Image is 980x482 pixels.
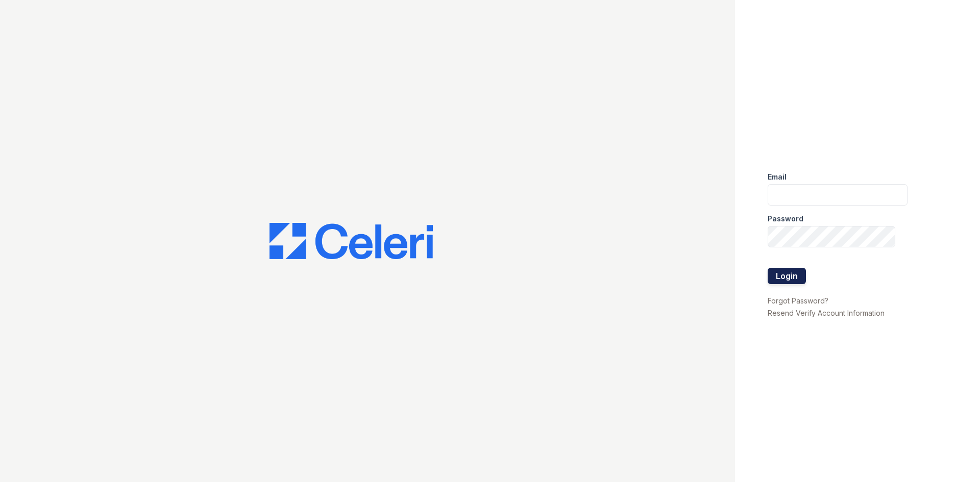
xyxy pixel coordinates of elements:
[768,296,828,305] a: Forgot Password?
[768,309,885,317] a: Resend Verify Account Information
[768,268,806,284] button: Login
[768,214,803,224] label: Password
[269,223,433,260] img: CE_Logo_Blue-a8612792a0a2168367f1c8372b55b34899dd931a85d93a1a3d3e32e68fde9ad4.png
[768,172,787,182] label: Email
